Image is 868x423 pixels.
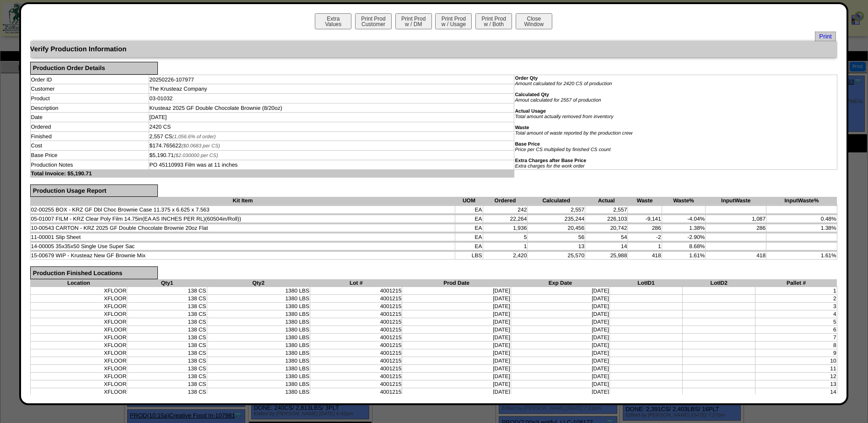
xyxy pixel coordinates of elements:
[30,357,127,364] td: XFLOOR
[30,287,127,294] td: XFLOOR
[402,349,511,357] td: [DATE]
[173,134,216,140] span: (1,056.6% of order)
[511,333,609,341] td: [DATE]
[30,318,127,325] td: XFLOOR
[182,143,220,149] span: ($0.0683 per CS)
[706,224,766,232] td: 286
[149,84,514,94] td: The Krusteaz Company
[528,197,585,205] th: Calculated
[127,310,207,318] td: 138 CS
[662,243,706,250] td: 8.68%
[815,32,836,41] a: Print
[515,108,546,114] b: Actual Usage
[766,197,837,205] th: InputWaste%
[483,197,528,205] th: Ordered
[310,357,402,364] td: 4001215
[628,224,662,232] td: 286
[585,215,628,223] td: 226,103
[755,372,837,380] td: 12
[355,13,392,29] button: Print ProdCustomer
[30,380,127,388] td: XFLOOR
[402,357,511,364] td: [DATE]
[207,380,310,388] td: 1380 LBS
[585,206,628,214] td: 2,557
[30,131,149,141] td: Finished
[30,294,127,302] td: XFLOOR
[511,357,609,364] td: [DATE]
[585,224,628,232] td: 20,742
[435,13,472,29] button: Print Prodw / Usage
[149,141,514,151] td: $174.765622
[207,302,310,310] td: 1380 LBS
[310,325,402,333] td: 4001215
[662,252,706,260] td: 1.61%
[483,252,528,260] td: 2,420
[515,92,549,98] b: Calculated Qty
[402,279,511,287] th: Prod Date
[515,141,540,147] b: Base Price
[207,333,310,341] td: 1380 LBS
[755,364,837,372] td: 11
[310,364,402,372] td: 4001215
[30,84,149,94] td: Customer
[402,302,511,310] td: [DATE]
[30,206,455,214] td: 02-00255 BOX - KRZ GF Dbl Choc Brownie Case 11.375 x 6.625 x 7.563
[755,388,837,396] td: 14
[174,153,218,158] span: ($2.030000 per CS)
[755,310,837,318] td: 4
[455,252,483,260] td: LBS
[662,233,706,241] td: -2.90%
[310,333,402,341] td: 4001215
[585,233,628,241] td: 54
[30,333,127,341] td: XFLOOR
[628,252,662,260] td: 418
[127,380,207,388] td: 138 CS
[528,215,585,223] td: 235,244
[662,224,706,232] td: 1.38%
[30,160,149,169] td: Production Notes
[207,310,310,318] td: 1380 LBS
[528,243,585,250] td: 13
[30,302,127,310] td: XFLOOR
[310,287,402,294] td: 4001215
[127,302,207,310] td: 138 CS
[30,215,455,223] td: 05-01007 FILM - KRZ Clear Poly Film 14.75in(EA AS INCHES PER RL)(60504in/Roll))
[207,372,310,380] td: 1380 LBS
[30,197,455,205] th: Kit Item
[402,380,511,388] td: [DATE]
[395,13,432,29] button: Print Prodw / DM
[755,294,837,302] td: 2
[149,160,514,169] td: PO 45110993 Film was at 11 inches
[402,318,511,325] td: [DATE]
[628,233,662,241] td: -2
[528,224,585,232] td: 20,456
[30,169,514,177] td: Total Invoice: $5,190.71
[511,380,609,388] td: [DATE]
[511,349,609,357] td: [DATE]
[310,349,402,357] td: 4001215
[149,94,514,103] td: 03-01032
[127,325,207,333] td: 138 CS
[402,372,511,380] td: [DATE]
[402,310,511,318] td: [DATE]
[511,302,609,310] td: [DATE]
[127,294,207,302] td: 138 CS
[755,349,837,357] td: 9
[475,13,512,29] button: Print Prodw / Both
[149,75,514,84] td: 20250226-107977
[30,62,158,75] div: Production Order Details
[30,233,455,241] td: 11-00001 Slip Sheet
[706,215,766,223] td: 1,087
[511,325,609,333] td: [DATE]
[528,206,585,214] td: 2,557
[402,388,511,396] td: [DATE]
[511,372,609,380] td: [DATE]
[755,357,837,364] td: 10
[755,287,837,294] td: 1
[207,325,310,333] td: 1380 LBS
[149,113,514,122] td: [DATE]
[310,310,402,318] td: 4001215
[127,333,207,341] td: 138 CS
[30,184,158,197] div: Production Usage Report
[755,318,837,325] td: 5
